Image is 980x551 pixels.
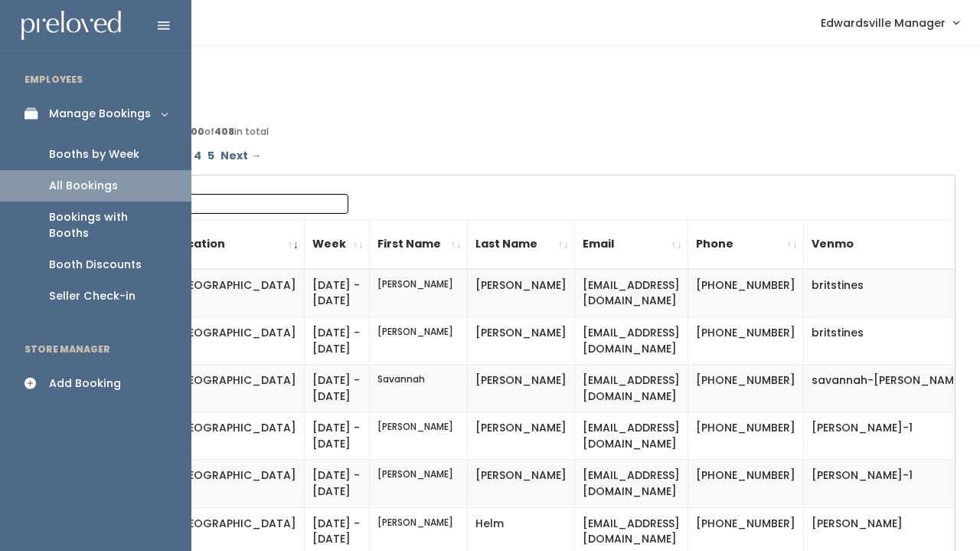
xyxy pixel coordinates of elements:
a: Edwardsville Manager [805,6,974,39]
td: [PHONE_NUMBER] [688,317,804,365]
div: Seller Check-in [49,288,136,304]
a: Page 5 [204,145,217,167]
td: Savannah [370,365,468,412]
td: [PERSON_NAME] [370,317,468,365]
td: [PHONE_NUMBER] [688,365,804,412]
td: [PHONE_NUMBER] [688,412,804,460]
td: [PHONE_NUMBER] [688,269,804,317]
b: 408 [214,125,234,138]
td: [PERSON_NAME] [468,412,575,460]
td: [DATE] - [DATE] [305,317,370,365]
td: [PERSON_NAME] [370,269,468,317]
a: Next → [217,145,264,167]
div: Bookings with Booths [49,209,167,241]
div: Add Booking [49,376,121,392]
td: [DATE] - [DATE] [305,412,370,460]
a: Page 4 [191,145,204,167]
td: [EMAIL_ADDRESS][DOMAIN_NAME] [575,365,688,412]
td: [DATE] - [DATE] [305,460,370,507]
th: Week: activate to sort column ascending [305,220,370,269]
td: [GEOGRAPHIC_DATA] [166,412,305,460]
div: Booths by Week [49,146,139,162]
th: Phone: activate to sort column ascending [688,220,804,269]
td: [PERSON_NAME] [370,412,468,460]
span: Edwardsville Manager [821,15,946,31]
td: [GEOGRAPHIC_DATA] [166,365,305,412]
input: Search: [153,194,348,214]
th: Location: activate to sort column ascending [166,220,305,269]
td: [GEOGRAPHIC_DATA] [166,269,305,317]
th: Email: activate to sort column ascending [575,220,688,269]
td: [PERSON_NAME] [370,460,468,507]
th: First Name: activate to sort column ascending [370,220,468,269]
div: Booth Discounts [49,257,142,273]
div: Manage Bookings [49,106,151,122]
td: [GEOGRAPHIC_DATA] [166,317,305,365]
img: preloved logo [21,11,121,41]
td: [PHONE_NUMBER] [688,460,804,507]
div: Displaying Booking of in total [86,125,948,139]
td: [EMAIL_ADDRESS][DOMAIN_NAME] [575,317,688,365]
td: [PERSON_NAME] [468,317,575,365]
div: All Bookings [49,178,118,194]
td: [GEOGRAPHIC_DATA] [166,460,305,507]
th: Last Name: activate to sort column ascending [468,220,575,269]
div: Pagination [86,145,948,167]
td: [DATE] - [DATE] [305,269,370,317]
td: [PERSON_NAME] [468,365,575,412]
td: [DATE] - [DATE] [305,365,370,412]
h4: All Bookings [78,71,955,88]
td: [PERSON_NAME] [468,460,575,507]
label: Search: [97,194,348,214]
td: [EMAIL_ADDRESS][DOMAIN_NAME] [575,269,688,317]
td: [EMAIL_ADDRESS][DOMAIN_NAME] [575,412,688,460]
td: [PERSON_NAME] [468,269,575,317]
td: [EMAIL_ADDRESS][DOMAIN_NAME] [575,460,688,507]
